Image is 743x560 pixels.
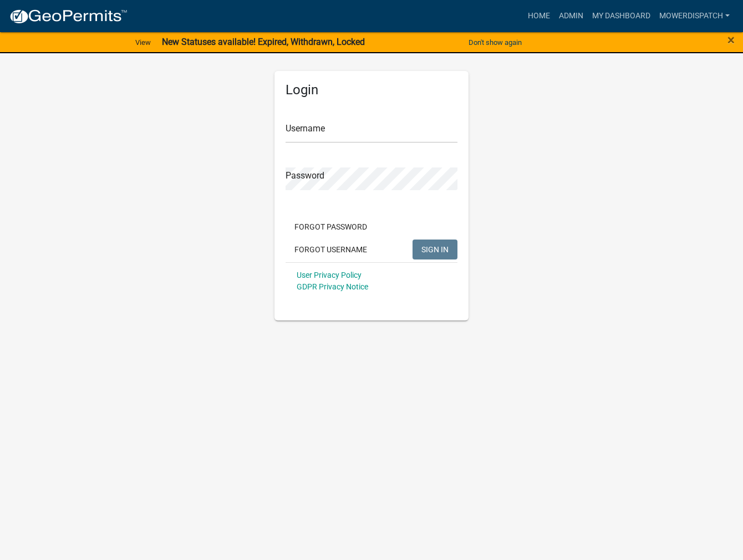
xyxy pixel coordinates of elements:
a: Admin [554,6,588,27]
button: Don't show again [464,33,526,52]
a: GDPR Privacy Notice [297,282,368,291]
h5: Login [286,82,457,98]
span: SIGN IN [421,245,449,253]
button: Forgot Password [286,217,376,237]
button: Close [727,33,735,47]
a: Home [523,6,554,27]
a: MowerDispatch [655,6,734,27]
button: SIGN IN [413,240,457,259]
strong: New Statuses available! Expired, Withdrawn, Locked [162,37,365,47]
a: View [131,33,155,52]
button: Forgot Username [286,240,376,259]
a: My Dashboard [588,6,655,27]
a: User Privacy Policy [297,271,362,279]
span: × [727,32,735,48]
